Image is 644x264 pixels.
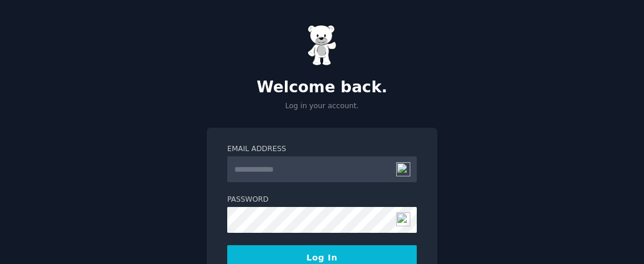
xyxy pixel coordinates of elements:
[307,25,337,66] img: Gummy Bear
[396,212,410,226] img: npw-badge-icon.svg
[207,101,437,112] p: Log in your account.
[227,144,417,155] label: Email Address
[227,195,417,205] label: Password
[207,78,437,97] h2: Welcome back.
[396,162,410,176] img: npw-badge-icon.svg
